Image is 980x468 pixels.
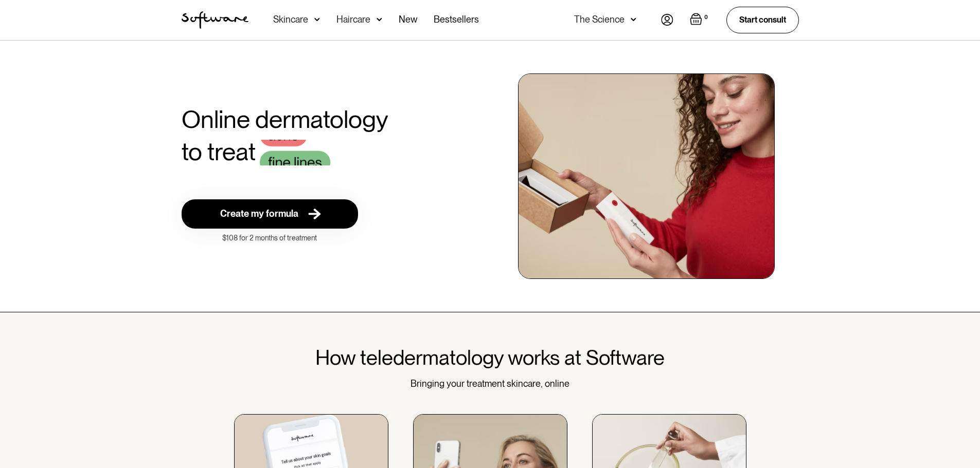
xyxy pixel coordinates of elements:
[314,14,320,25] img: arrow down
[273,14,308,25] div: Skincare
[336,14,370,25] div: Haircare
[182,199,358,229] a: Create my formula
[164,378,816,389] div: Bringing your treatment skincare, online
[182,233,358,244] div: $108 for 2 months of treatment
[220,208,298,220] div: Create my formula
[726,7,799,33] a: Start consult
[164,345,816,370] h1: How teledermatology works at Software
[377,14,382,25] img: arrow down
[182,104,388,166] h1: Online dermatology to treat
[574,14,625,25] div: The Science
[690,13,710,27] a: Open empty cart
[702,13,710,22] div: 0
[182,11,248,29] a: home
[182,11,248,29] img: Software Logo
[631,14,636,25] img: arrow down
